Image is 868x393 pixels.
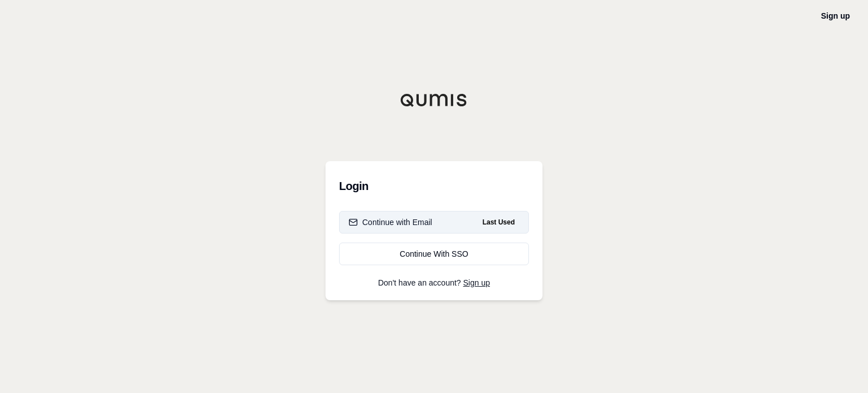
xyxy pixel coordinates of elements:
[339,279,529,287] p: Don't have an account?
[349,248,519,260] div: Continue With SSO
[339,175,529,197] h3: Login
[478,215,519,229] span: Last Used
[339,243,529,265] a: Continue With SSO
[400,93,468,107] img: Qumis
[339,211,529,234] button: Continue with EmailLast Used
[821,11,850,20] a: Sign up
[349,217,432,228] div: Continue with Email
[463,278,490,287] a: Sign up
